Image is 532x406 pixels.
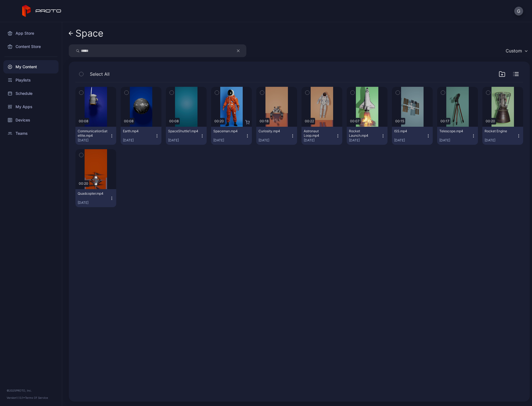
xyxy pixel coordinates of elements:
[75,28,103,39] div: Space
[211,127,252,145] button: Spaceman.mp4[DATE]
[259,138,290,143] div: [DATE]
[78,191,108,196] div: Quadcopter.mp4
[485,138,516,143] div: [DATE]
[347,127,387,145] button: Rocket Launch.mp4[DATE]
[439,138,471,143] div: [DATE]
[3,87,59,100] a: Schedule
[3,27,59,40] a: App Store
[394,138,426,143] div: [DATE]
[514,7,523,16] button: G
[482,127,523,145] button: Rocket Engine[DATE]
[123,129,153,133] div: Earth.mp4
[213,129,244,133] div: Spaceman.mp4
[392,127,433,145] button: ISS.mp4[DATE]
[78,138,110,143] div: [DATE]
[75,189,116,207] button: Quadcopter.mp4[DATE]
[256,127,297,145] button: Curiosity.mp4[DATE]
[485,129,515,133] div: Rocket Engine
[123,138,155,143] div: [DATE]
[3,100,59,113] a: My Apps
[349,138,381,143] div: [DATE]
[78,201,110,205] div: [DATE]
[168,138,200,143] div: [DATE]
[121,127,161,145] button: Earth.mp4[DATE]
[349,129,379,138] div: Rocket Launch.mp4
[506,48,522,54] div: Custom
[69,27,103,40] a: Space
[3,113,59,127] a: Devices
[3,127,59,140] a: Teams
[304,129,334,138] div: Astronaut Loop.mp4
[90,71,110,77] span: Select All
[394,129,425,133] div: ISS.mp4
[437,127,478,145] button: Telescope.mp4[DATE]
[439,129,470,133] div: Telescope.mp4
[166,127,207,145] button: SpaceShuttle1.mp4[DATE]
[503,44,530,57] button: Custom
[7,388,55,393] div: © 2025 PROTO, Inc.
[302,127,342,145] button: Astronaut Loop.mp4[DATE]
[3,40,59,53] a: Content Store
[25,396,48,399] a: Terms Of Service
[213,138,245,143] div: [DATE]
[3,73,59,87] a: Playlists
[3,60,59,73] a: My Content
[259,129,289,133] div: Curiosity.mp4
[168,129,199,133] div: SpaceShuttle1.mp4
[78,129,108,138] div: CommunicationSatellite.mp4
[75,127,116,145] button: CommunicationSatellite.mp4[DATE]
[304,138,336,143] div: [DATE]
[7,396,25,399] span: Version 1.13.1 •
